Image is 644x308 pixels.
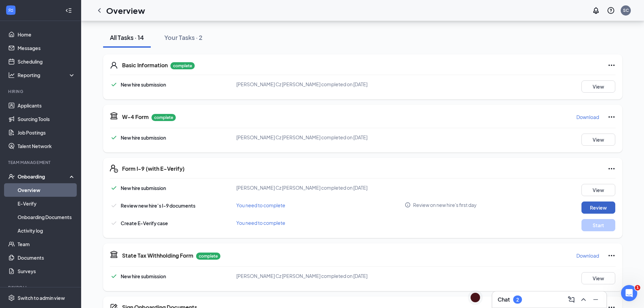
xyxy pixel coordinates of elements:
[592,295,600,304] svg: Minimize
[110,202,118,210] svg: Checkmark
[581,202,615,214] button: Review
[121,81,166,88] span: New hire submission
[18,294,65,301] div: Switch to admin view
[95,6,103,15] svg: ChevronLeft
[18,197,75,210] a: E-Verify
[579,295,588,304] svg: ChevronUp
[607,61,616,69] svg: Ellipses
[578,294,589,305] button: ChevronUp
[110,112,118,120] svg: TaxGovernmentIcon
[516,297,519,303] div: 2
[621,285,637,301] iframe: Intercom live chat
[8,294,15,301] svg: Settings
[151,114,176,121] p: complete
[110,184,118,192] svg: Checkmark
[590,294,601,305] button: Minimize
[65,7,72,14] svg: Collapse
[607,252,616,260] svg: Ellipses
[110,134,118,142] svg: Checkmark
[121,135,166,141] span: New hire submission
[110,272,118,280] svg: Checkmark
[18,55,75,68] a: Scheduling
[18,251,75,264] a: Documents
[581,184,615,196] button: View
[122,165,185,172] h5: Form I-9 (with E-Verify)
[236,185,367,191] span: [PERSON_NAME] Cz [PERSON_NAME] completed on [DATE]
[581,80,615,93] button: View
[18,210,75,224] a: Onboarding Documents
[18,264,75,278] a: Surveys
[121,203,195,209] span: Review new hire’s I-9 documents
[18,139,75,153] a: Talent Network
[122,62,168,69] h5: Basic Information
[566,294,577,305] button: ComposeMessage
[18,112,75,126] a: Sourcing Tools
[8,89,74,94] div: Hiring
[18,237,75,251] a: Team
[121,273,166,279] span: New hire submission
[581,272,615,284] button: View
[635,285,640,290] span: 1
[607,113,616,121] svg: Ellipses
[8,285,74,290] div: Payroll
[121,185,166,191] span: New hire submission
[110,219,118,227] svg: Checkmark
[18,99,75,112] a: Applicants
[18,183,75,197] a: Overview
[122,113,149,121] h5: W-4 Form
[8,173,15,180] svg: UserCheck
[170,62,195,69] p: complete
[18,41,75,55] a: Messages
[498,296,510,303] h3: Chat
[110,33,144,42] div: All Tasks · 14
[8,72,15,78] svg: Analysis
[236,220,285,226] span: You need to complete
[196,253,220,260] p: complete
[576,250,599,261] button: Download
[592,6,600,15] svg: Notifications
[607,6,615,15] svg: QuestionInfo
[576,252,599,259] p: Download
[576,112,599,122] button: Download
[106,5,145,16] h1: Overview
[18,224,75,237] a: Activity log
[110,80,118,89] svg: Checkmark
[18,28,75,41] a: Home
[18,173,70,180] div: Onboarding
[413,202,477,208] span: Review on new hire's first day
[567,295,575,304] svg: ComposeMessage
[623,7,629,13] div: SC
[110,165,118,173] svg: FormI9EVerifyIcon
[236,81,367,87] span: [PERSON_NAME] Cz [PERSON_NAME] completed on [DATE]
[236,273,367,279] span: [PERSON_NAME] Cz [PERSON_NAME] completed on [DATE]
[581,219,615,231] button: Start
[7,7,14,14] svg: WorkstreamLogo
[164,33,202,42] div: Your Tasks · 2
[110,61,118,69] svg: User
[236,202,285,208] span: You need to complete
[576,114,599,120] p: Download
[405,202,411,208] svg: Info
[607,165,616,173] svg: Ellipses
[122,252,193,259] h5: State Tax Withholding Form
[18,72,76,78] div: Reporting
[18,126,75,139] a: Job Postings
[236,134,367,140] span: [PERSON_NAME] Cz [PERSON_NAME] completed on [DATE]
[121,220,168,226] span: Create E-Verify case
[581,134,615,146] button: View
[8,160,74,165] div: Team Management
[110,250,118,258] svg: TaxGovernmentIcon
